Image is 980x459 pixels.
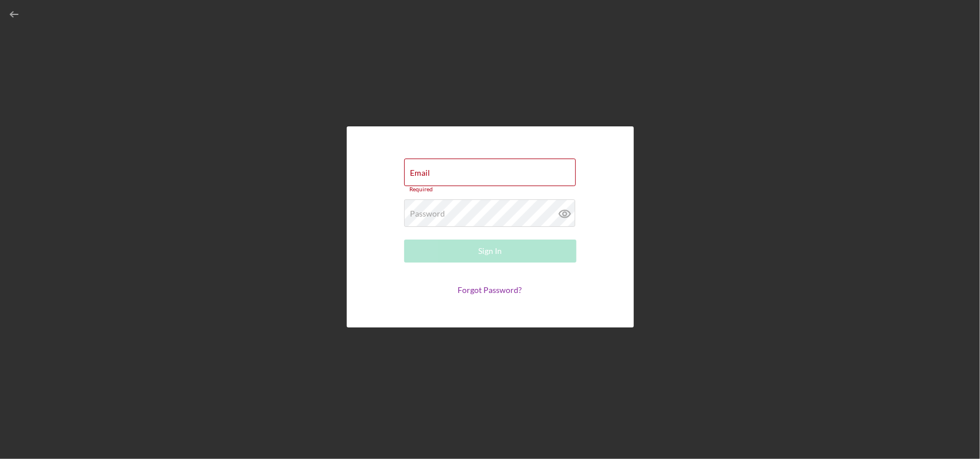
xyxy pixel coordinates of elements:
label: Email [410,168,431,178]
label: Password [410,209,446,218]
div: Required [404,186,576,193]
button: Sign In [404,240,576,263]
a: Forgot Password? [458,285,522,295]
div: Sign In [478,240,502,263]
